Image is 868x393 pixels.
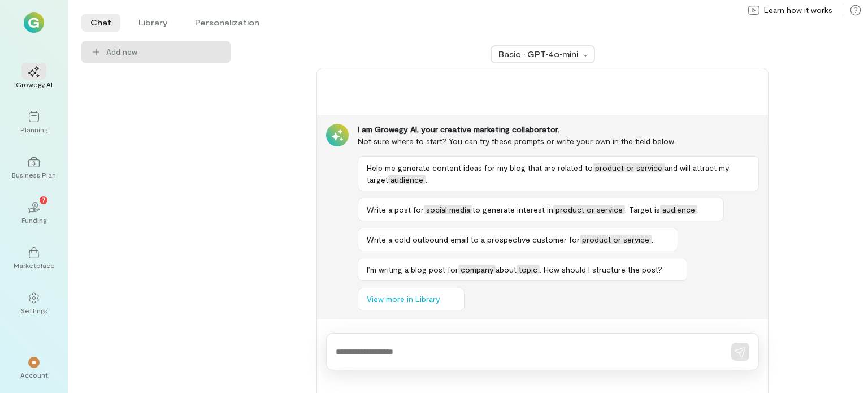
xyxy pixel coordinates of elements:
span: . How should I structure the post? [540,265,662,274]
button: Write a cold outbound email to a prospective customer forproduct or service. [358,228,678,251]
div: Growegy AI [16,80,53,89]
div: Planning [20,125,47,134]
div: Settings [21,306,47,315]
span: View more in Library [367,293,440,305]
span: social media [424,205,472,214]
div: I am Growegy AI, your creative marketing collaborator. [358,124,759,135]
span: Write a cold outbound email to a prospective customer for [367,235,580,244]
span: about [496,265,517,274]
a: Settings [14,283,54,324]
button: View more in Library [358,288,465,310]
button: I’m writing a blog post forcompanyabouttopic. How should I structure the post? [358,258,687,281]
span: to generate interest in [472,205,553,214]
li: Personalization [186,14,268,32]
span: product or service [553,205,625,214]
span: I’m writing a blog post for [367,265,458,274]
a: Growegy AI [14,57,54,98]
li: Chat [81,14,120,32]
div: Basic · GPT‑4o‑mini [498,49,580,60]
span: Learn how it works [764,5,832,16]
span: Help me generate content ideas for my blog that are related to [367,163,593,172]
span: Add new [106,46,222,58]
button: Write a post forsocial mediato generate interest inproduct or service. Target isaudience. [358,198,724,221]
span: . [697,205,699,214]
span: Write a post for [367,205,424,214]
a: Planning [14,102,54,143]
a: Marketplace [14,238,54,279]
a: Business Plan [14,148,54,188]
span: . [652,235,653,244]
div: Account [20,370,48,379]
span: topic [517,265,540,274]
li: Library [129,14,177,32]
div: Marketplace [14,261,55,270]
div: Not sure where to start? You can try these prompts or write your own in the field below. [358,135,759,147]
div: Funding [21,215,46,224]
span: company [458,265,496,274]
span: . [426,175,427,184]
button: Help me generate content ideas for my blog that are related toproduct or serviceand will attract ... [358,156,759,191]
a: Funding [14,193,54,234]
div: Business Plan [12,170,56,179]
span: audience [660,205,697,214]
span: product or service [593,163,665,172]
span: 7 [42,195,46,205]
span: audience [388,175,426,184]
span: product or service [580,235,652,244]
span: . Target is [625,205,660,214]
